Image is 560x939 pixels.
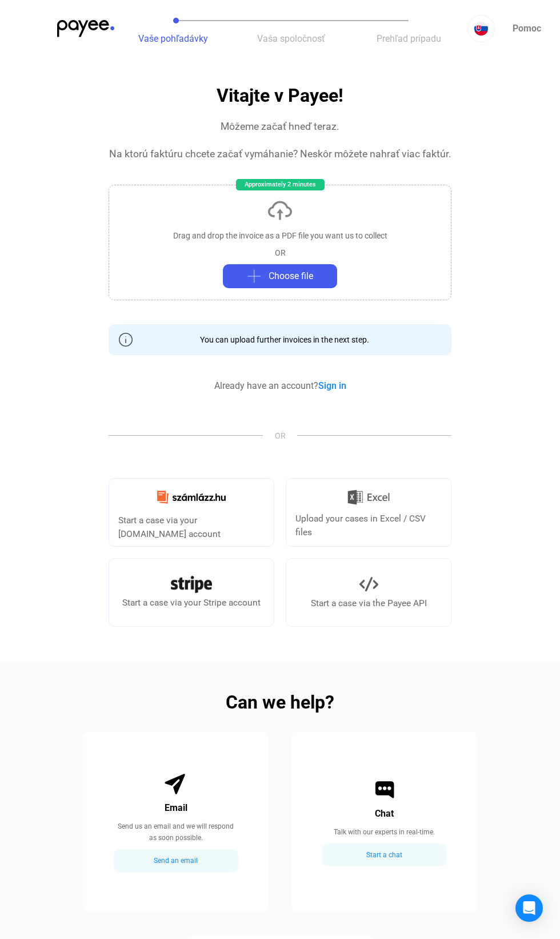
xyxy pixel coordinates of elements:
img: SK [474,22,488,35]
div: Chat [375,807,394,821]
div: Start a case via your Stripe account [122,596,261,610]
span: Vaša spoločnosť [257,33,325,44]
img: API [359,575,378,594]
div: Approximately 2 minutes [236,179,325,190]
a: Pomoc [495,15,559,42]
img: Chat [373,778,396,801]
a: Start a case via the Payee API [286,558,451,627]
span: Choose file [269,269,313,283]
button: plus-greyChoose file [223,264,337,288]
div: Drag and drop the invoice as a PDF file you want us to collect [173,230,387,241]
h1: Vitajte v Payee! [217,86,343,106]
div: Start a case via your [DOMAIN_NAME] account [118,514,265,541]
img: plus-grey [247,269,261,283]
img: Számlázz.hu [150,484,233,510]
div: Môžeme začať hneď teraz. [221,120,339,133]
span: Vaše pohľadávky [138,33,208,44]
div: Send us an email and we will respond as soon possible. [114,821,238,843]
div: Upload your cases in Excel / CSV files [295,512,442,539]
div: Send an email [117,854,235,868]
div: Talk with our experts in real-time. [334,826,435,838]
h2: Can we help? [226,695,334,709]
div: You can upload further invoices in the next step. [191,334,369,345]
span: Prehľad prípadu [377,33,441,44]
img: Email [165,773,187,795]
div: Na ktorú faktúru chcete začať vymáhanie? Neskôr môžete nahrať viac faktúr. [109,147,451,161]
div: OR [275,247,286,258]
div: Start a case via the Payee API [311,596,427,610]
a: Sign in [318,380,346,391]
a: Start a case via your Stripe account [109,558,274,627]
button: Send an email [114,849,238,872]
img: info-grey-outline [119,333,133,347]
img: payee-logo [57,20,114,37]
div: Already have an account? [214,379,346,393]
span: OR [263,430,297,441]
div: Email [165,801,187,815]
button: Start a chat [322,843,447,866]
img: Excel [347,486,390,510]
button: SK [467,15,495,42]
a: Upload your cases in Excel / CSV files [286,478,451,547]
div: Start a chat [326,848,443,862]
a: Start a case via your [DOMAIN_NAME] account [109,478,274,547]
img: upload-cloud [266,197,294,224]
img: Stripe [171,576,212,593]
div: Open Intercom Messenger [515,894,543,922]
